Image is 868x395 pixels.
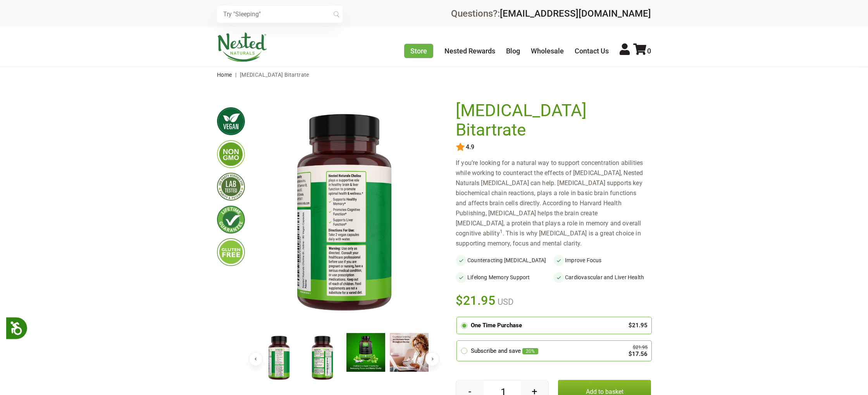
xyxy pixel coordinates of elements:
li: Lifelong Memory Support [456,272,553,283]
img: star.svg [456,143,465,152]
img: vegan [217,107,245,135]
a: Home [217,72,232,78]
nav: breadcrumbs [217,67,651,82]
div: If you’re looking for a natural way to support concentration abilities while working to counterac... [456,158,651,249]
span: 0 [647,47,651,55]
span: 4.9 [465,144,474,151]
a: Store [404,44,433,58]
img: gmofree [217,140,245,168]
sup: 1 [500,229,503,234]
img: Choline Bitartrate [257,101,431,326]
span: $21.95 [456,292,496,309]
img: thirdpartytested [217,173,245,201]
input: Try "Sleeping" [217,6,343,23]
a: 0 [633,47,651,55]
img: Choline Bitartrate [390,333,429,372]
div: Questions?: [451,9,651,18]
img: Choline Bitartrate [303,333,342,383]
img: Choline Bitartrate [346,333,385,372]
img: lifetimeguarantee [217,206,245,234]
li: Improve Focus [553,255,651,266]
a: Contact Us [575,47,609,55]
a: Blog [506,47,520,55]
img: Nested Naturals [217,33,267,62]
a: Wholesale [531,47,564,55]
a: [EMAIL_ADDRESS][DOMAIN_NAME] [500,8,651,19]
button: Previous [249,352,263,366]
li: Counteracting [MEDICAL_DATA] [456,255,553,266]
a: Nested Rewards [444,47,495,55]
span: USD [496,297,513,307]
span: | [233,72,238,78]
span: [MEDICAL_DATA] Bitartrate [240,72,309,78]
button: Next [425,352,439,366]
h1: [MEDICAL_DATA] Bitartrate [456,101,647,139]
img: glutenfree [217,238,245,266]
li: Cardiovascular and Liver Health [553,272,651,283]
img: Choline Bitartrate [260,333,298,383]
